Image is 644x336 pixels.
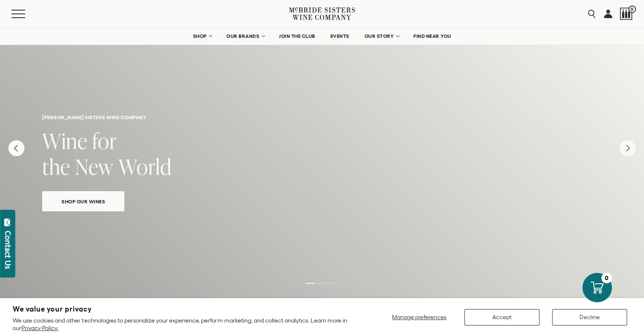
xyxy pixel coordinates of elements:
button: Next [620,140,636,156]
span: OUR STORY [365,33,394,39]
span: the [42,152,70,181]
a: JOIN THE CLUB [274,28,321,45]
span: Shop Our Wines [47,197,120,206]
a: SHOP [187,28,217,45]
button: Accept [464,309,539,325]
div: Contact Us [4,231,12,269]
p: We use cookies and other technologies to personalize your experience, perform marketing, and coll... [13,317,356,332]
div: 0 [601,273,612,283]
span: JOIN THE CLUB [279,33,315,39]
h2: We value your privacy [13,306,356,313]
button: Decline [552,309,627,325]
a: OUR BRANDS [221,28,269,45]
a: EVENTS [325,28,355,45]
a: OUR STORY [359,28,404,45]
a: Shop Our Wines [42,191,124,211]
span: Wine [42,126,88,155]
a: FIND NEAR YOU [408,28,457,45]
span: for [92,126,117,155]
li: Page dot 3 [329,283,338,284]
span: World [118,152,172,181]
span: FIND NEAR YOU [413,33,451,39]
span: New [75,152,114,181]
span: EVENTS [330,33,349,39]
span: 0 [628,5,636,13]
li: Page dot 1 [306,283,315,284]
span: OUR BRANDS [226,33,259,39]
a: Privacy Policy. [21,325,58,331]
button: Manage preferences [387,309,452,325]
span: Manage preferences [392,314,446,320]
button: Previous [8,140,24,156]
span: SHOP [193,33,207,39]
h6: [PERSON_NAME] sisters wine company [42,115,602,120]
button: Mobile Menu Trigger [11,10,42,18]
li: Page dot 2 [317,283,327,284]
